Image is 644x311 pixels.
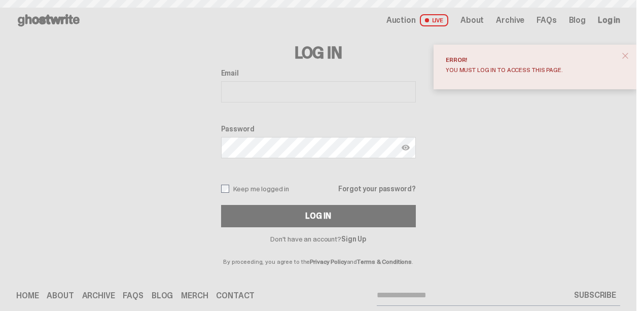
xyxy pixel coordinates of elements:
a: Log in [598,16,620,24]
a: About [47,292,74,300]
label: Password [221,125,416,133]
a: Merch [181,292,208,300]
a: Home [16,292,39,300]
button: close [616,47,634,65]
div: Error! [446,57,616,63]
img: Show password [402,144,410,152]
a: Blog [569,16,586,24]
p: By proceeding, you agree to the and . [221,243,416,265]
a: FAQs [123,292,143,300]
button: SUBSCRIBE [570,285,620,305]
a: Sign Up [341,234,366,244]
button: Log In [221,205,416,227]
a: Forgot your password? [338,185,415,192]
span: LIVE [420,14,449,26]
a: Archive [82,292,115,300]
label: Email [221,69,416,77]
input: Keep me logged in [221,185,229,193]
a: About [460,16,484,24]
span: Auction [386,16,416,24]
a: Blog [152,292,173,300]
p: Don't have an account? [221,235,416,243]
a: FAQs [536,16,556,24]
a: Auction LIVE [386,14,448,26]
a: Privacy Policy [310,258,346,266]
label: Keep me logged in [221,185,290,193]
a: Terms & Conditions [357,258,412,266]
a: Archive [496,16,524,24]
h3: Log In [221,45,416,61]
div: Log In [305,212,331,220]
div: You must log in to access this page. [446,67,616,73]
a: Contact [216,292,255,300]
